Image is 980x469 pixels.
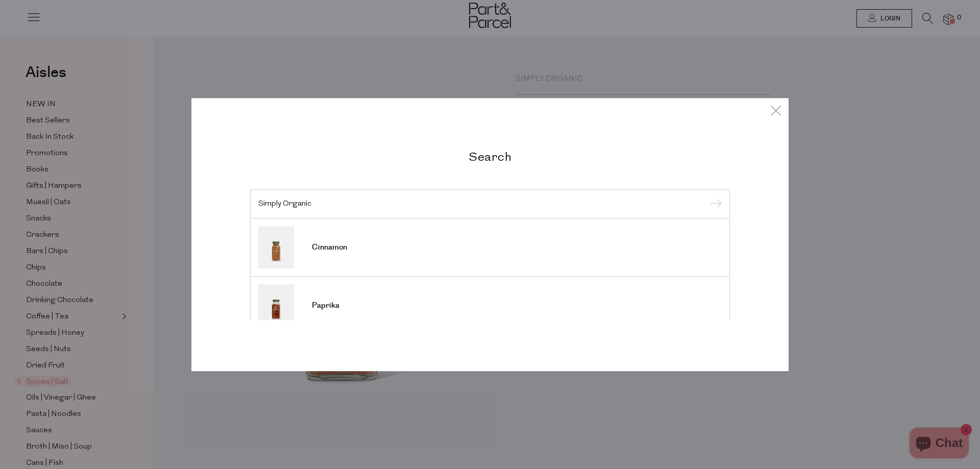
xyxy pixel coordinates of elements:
span: Cinnamon [312,242,347,253]
input: Search [258,200,722,208]
a: Paprika [258,284,722,327]
a: Cinnamon [258,226,722,268]
img: Cinnamon [258,226,294,268]
img: Paprika [258,284,294,327]
h2: Search [250,149,730,164]
span: Paprika [312,301,339,311]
